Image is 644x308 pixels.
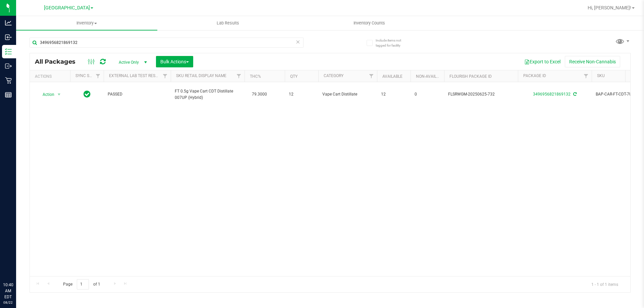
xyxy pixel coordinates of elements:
[322,91,373,98] span: Vape Cart Distillate
[415,91,440,98] span: 0
[16,20,157,26] span: Inventory
[77,279,89,290] input: 1
[37,90,55,99] span: Action
[160,59,189,64] span: Bulk Actions
[160,70,171,82] a: Filter
[588,5,631,10] span: Hi, [PERSON_NAME]!
[366,70,377,82] a: Filter
[55,90,63,99] span: select
[156,56,193,67] button: Bulk Actions
[565,56,620,67] button: Receive Non-Cannabis
[93,70,104,82] a: Filter
[520,56,565,67] button: Export to Excel
[108,91,167,98] span: PASSED
[3,282,13,300] p: 10:40 AM EDT
[16,16,157,30] a: Inventory
[5,91,12,98] inline-svg: Reports
[250,74,261,79] a: THC%
[5,63,12,69] inline-svg: Outbound
[382,74,402,79] a: Available
[233,70,245,82] a: Filter
[5,34,12,41] inline-svg: Inbound
[581,70,592,82] a: Filter
[597,73,605,78] a: SKU
[35,58,82,65] span: All Packages
[381,91,407,98] span: 12
[296,38,300,46] span: Clear
[30,38,304,48] input: Search Package ID, Item Name, SKU, Lot or Part Number...
[249,89,270,99] span: 79.3000
[84,89,91,99] span: In Sync
[5,48,12,55] inline-svg: Inventory
[157,16,299,30] a: Lab Results
[299,16,440,30] a: Inventory Counts
[376,38,409,48] span: Include items not tagged for facility
[44,5,90,11] span: [GEOGRAPHIC_DATA]
[449,74,492,79] a: Flourish Package ID
[448,91,514,98] span: FLSRWGM-20250625-732
[176,73,226,78] a: Sku Retail Display Name
[324,73,343,78] a: Category
[5,77,12,84] inline-svg: Retail
[5,19,12,26] inline-svg: Analytics
[523,73,546,78] a: Package ID
[7,254,27,274] iframe: Resource center
[57,279,106,290] span: Page of 1
[3,300,13,305] p: 08/22
[109,73,162,78] a: External Lab Test Result
[75,73,101,78] a: Sync Status
[586,279,624,289] span: 1 - 1 of 1 items
[416,74,446,79] a: Non-Available
[533,92,571,97] a: 3496956821869132
[208,20,248,26] span: Lab Results
[344,20,394,26] span: Inventory Counts
[35,74,67,79] div: Actions
[289,91,314,98] span: 12
[290,74,298,79] a: Qty
[572,92,577,97] span: Sync from Compliance System
[175,88,240,101] span: FT 0.5g Vape Cart CDT Distillate 007UP (Hybrid)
